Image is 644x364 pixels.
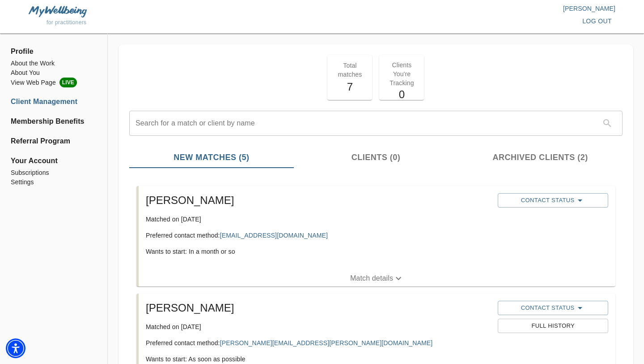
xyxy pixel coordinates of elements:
a: [PERSON_NAME][EMAIL_ADDRESS][PERSON_NAME][DOMAIN_NAME] [220,339,433,347]
a: Referral Program [11,136,97,147]
p: Preferred contact method: [146,231,491,240]
span: for practitioners [47,19,87,26]
p: [PERSON_NAME] [322,4,615,13]
span: Profile [11,46,97,57]
a: Membership Benefits [11,116,97,127]
span: LIVE [59,78,77,87]
p: Clients You're Tracking [385,61,419,87]
h5: 0 [385,87,419,102]
div: Accessibility Menu [6,338,25,358]
a: About the Work [11,59,97,68]
button: Contact Status [498,193,608,208]
a: Subscriptions [11,168,97,178]
a: Client Management [11,96,97,107]
p: Wants to start: As soon as possible [146,355,491,364]
a: [EMAIL_ADDRESS][DOMAIN_NAME] [220,232,328,239]
span: Full History [502,321,603,331]
a: View Web PageLIVE [11,78,97,87]
span: New Matches (5) [135,152,288,164]
a: Settings [11,178,97,187]
span: Archived Clients (2) [463,152,617,164]
a: About You [11,68,97,78]
p: Total matches [333,61,367,79]
span: Clients (0) [299,152,453,164]
button: Contact Status [498,301,608,315]
p: Matched on [DATE] [146,322,491,331]
p: Preferred contact method: [146,338,491,347]
span: Contact Status [502,195,603,206]
img: MyWellbeing [29,6,87,17]
span: Contact Status [502,303,603,313]
li: View Web Page [11,78,97,87]
span: log out [582,16,612,27]
h5: [PERSON_NAME] [146,193,491,208]
p: Matched on [DATE] [146,215,491,224]
h5: [PERSON_NAME] [146,301,491,315]
p: Wants to start: In a month or so [146,247,491,256]
p: Match details [350,273,393,284]
button: Match details [139,270,615,286]
span: Your Account [11,156,97,166]
h5: 7 [333,80,367,94]
button: log out [579,13,615,30]
button: Full History [498,319,608,333]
